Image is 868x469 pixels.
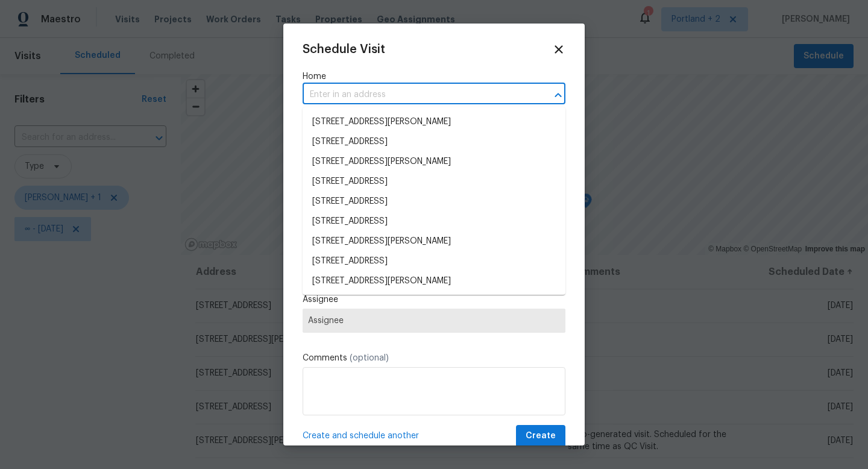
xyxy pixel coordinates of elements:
[550,87,567,104] button: Close
[303,86,532,104] input: Enter in an address
[308,316,560,326] span: Assignee
[303,152,565,172] li: [STREET_ADDRESS][PERSON_NAME]
[303,291,565,311] li: [STREET_ADDRESS]
[303,271,565,291] li: [STREET_ADDRESS][PERSON_NAME]
[303,112,565,132] li: [STREET_ADDRESS][PERSON_NAME]
[303,43,385,55] span: Schedule Visit
[526,429,556,444] span: Create
[303,172,565,192] li: [STREET_ADDRESS]
[516,425,565,447] button: Create
[303,132,565,152] li: [STREET_ADDRESS]
[303,430,419,442] span: Create and schedule another
[552,43,565,56] span: Close
[303,251,565,271] li: [STREET_ADDRESS]
[350,354,389,362] span: (optional)
[303,71,565,83] label: Home
[303,294,565,306] label: Assignee
[303,231,565,251] li: [STREET_ADDRESS][PERSON_NAME]
[303,212,565,231] li: [STREET_ADDRESS]
[303,352,565,364] label: Comments
[303,192,565,212] li: [STREET_ADDRESS]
